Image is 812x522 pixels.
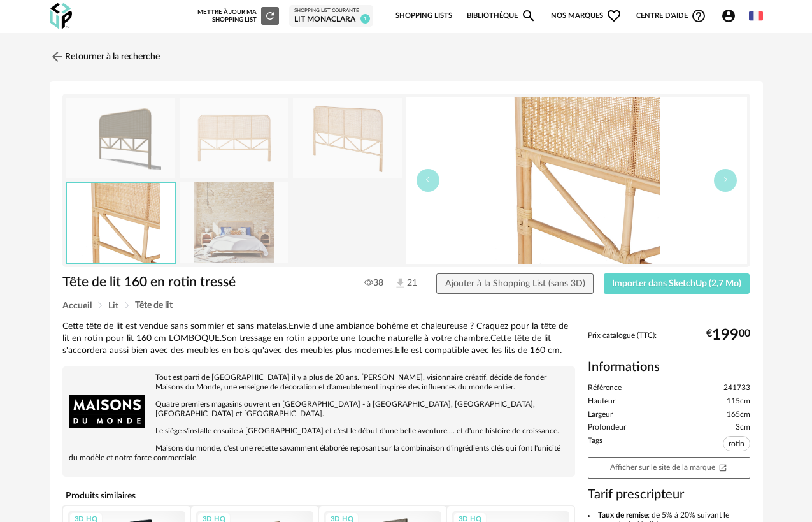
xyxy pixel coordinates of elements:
[197,7,279,25] div: Mettre à jour ma Shopping List
[69,400,569,419] p: Quatre premiers magasins ouvrent en [GEOGRAPHIC_DATA] - à [GEOGRAPHIC_DATA], [GEOGRAPHIC_DATA], [...
[723,436,750,451] span: rotin
[588,436,602,454] span: Tags
[180,182,289,263] img: tete-de-lit-160-en-rotin-tresse-1000-10-38-241733_5.jpg
[723,383,750,393] span: 241733
[721,8,736,24] span: Account Circle icon
[588,331,750,352] div: Prix catalogue (TTC):
[727,396,750,407] span: 115cm
[62,301,92,310] span: Accueil
[135,301,173,310] span: Tête de lit
[364,277,383,289] span: 38
[588,423,626,433] span: Profondeur
[69,373,145,449] img: brand logo
[588,457,750,479] a: Afficher sur le site de la marqueOpen In New icon
[551,3,622,29] span: Nos marques
[394,277,415,290] span: 21
[108,301,118,310] span: Lit
[394,277,407,290] img: Téléchargements
[606,8,622,24] span: Heart Outline icon
[691,8,706,24] span: Help Circle Outline icon
[67,183,175,263] img: tete-de-lit-160-en-rotin-tresse-1000-10-38-241733_3.jpg
[50,49,65,64] img: svg+xml;base64,PHN2ZyB3aWR0aD0iMjQiIGhlaWdodD0iMjQiIHZpZXdCb3g9IjAgMCAyNCAyNCIgZmlsbD0ibm9uZSIgeG...
[445,279,585,288] span: Ajouter à la Shopping List (sans 3D)
[294,15,368,25] div: lit monaclara
[706,331,750,340] div: € 00
[612,279,741,288] span: Importer dans SketchUp (2,7 Mo)
[467,3,537,29] a: BibliothèqueMagnify icon
[712,331,739,340] span: 199
[604,273,750,294] button: Importer dans SketchUp (2,7 Mo)
[588,383,622,393] span: Référence
[718,463,727,471] span: Open In New icon
[69,426,569,436] p: Le siège s'installe ensuite à [GEOGRAPHIC_DATA] et c'est le début d'une belle aventure.... et d'u...
[62,301,750,310] div: Breadcrumb
[598,511,648,519] b: Taux de remise
[62,273,341,291] h1: Tête de lit 160 en rotin tressé
[66,98,176,178] img: thumbnail.png
[521,8,536,24] span: Magnify icon
[293,98,402,178] img: tete-de-lit-160-en-rotin-tresse-1000-10-38-241733_2.jpg
[588,359,750,375] h2: Informations
[294,8,368,14] div: Shopping List courante
[727,410,750,420] span: 165cm
[721,8,742,24] span: Account Circle icon
[749,9,763,23] img: fr
[62,321,575,357] div: Cette tête de lit est vendue sans sommier et sans matelas.Envie d'une ambiance bohème et chaleure...
[62,487,575,505] h4: Produits similaires
[436,273,594,294] button: Ajouter à la Shopping List (sans 3D)
[406,97,747,264] img: tete-de-lit-160-en-rotin-tresse-1000-10-38-241733_3.jpg
[360,14,370,24] span: 1
[588,396,615,407] span: Hauteur
[69,444,569,463] p: Maisons du monde, c'est une recette savamment élaborée reposant sur la combinaison d'ingrédients ...
[636,8,707,24] span: Centre d'aideHelp Circle Outline icon
[180,98,289,178] img: tete-de-lit-160-en-rotin-tresse-1000-10-38-241733_1.jpg
[588,410,613,420] span: Largeur
[50,3,72,29] img: OXP
[395,3,452,29] a: Shopping Lists
[736,423,750,433] span: 3cm
[294,8,368,24] a: Shopping List courante lit monaclara 1
[50,43,160,71] a: Retourner à la recherche
[69,373,569,392] p: Tout est parti de [GEOGRAPHIC_DATA] il y a plus de 20 ans. [PERSON_NAME], visionnaire créatif, dé...
[588,486,750,503] h3: Tarif prescripteur
[264,13,276,19] span: Refresh icon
